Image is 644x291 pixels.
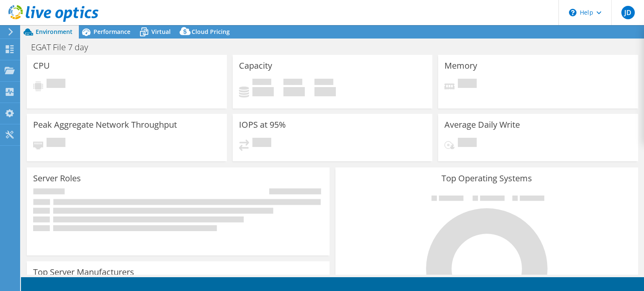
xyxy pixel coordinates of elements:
span: Virtual [151,28,171,36]
span: Pending [458,138,477,149]
h3: Capacity [239,61,272,70]
h3: Peak Aggregate Network Throughput [33,120,177,129]
h3: IOPS at 95% [239,120,286,129]
span: Total [314,79,333,87]
h1: EGAT File 7 day [27,43,101,52]
h4: 0 GiB [314,87,336,96]
h4: 0 GiB [252,87,274,96]
span: Pending [252,138,271,149]
h3: Top Server Manufacturers [33,268,134,277]
span: Performance [93,28,130,36]
h3: CPU [33,61,50,70]
span: Pending [458,79,477,90]
h3: Average Daily Write [444,120,520,129]
span: JD [621,6,635,19]
span: Used [252,79,271,87]
h3: Server Roles [33,174,81,183]
span: Free [283,79,302,87]
h4: 0 GiB [283,87,305,96]
span: Cloud Pricing [192,28,230,36]
span: Pending [47,79,65,90]
span: Pending [47,138,65,149]
svg: \n [569,9,576,16]
h3: Memory [444,61,477,70]
span: Environment [36,28,73,36]
h3: Top Operating Systems [342,174,632,183]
